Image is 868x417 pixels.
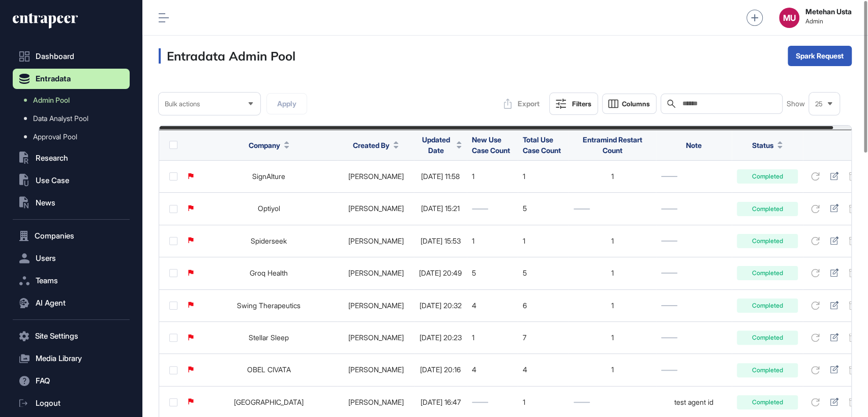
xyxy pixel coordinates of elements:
[419,366,462,374] div: [DATE] 20:16
[165,100,200,108] span: Bulk actions
[815,100,823,108] span: 25
[498,94,545,114] button: Export
[419,134,462,156] button: Updated Date
[686,141,702,150] span: Note
[35,232,74,240] span: Companies
[523,135,561,155] span: Total Use Case Count
[805,8,852,16] strong: Metehan Usta
[348,365,404,374] a: [PERSON_NAME]
[523,237,563,245] div: 1
[18,109,130,128] a: Data Analyst Pool
[472,135,510,155] span: New Use Case Count
[13,46,130,67] a: Dashboard
[574,366,651,374] div: 1
[353,140,390,151] span: Created By
[36,399,61,407] span: Logout
[574,172,651,181] div: 1
[36,377,50,385] span: FAQ
[419,398,462,406] div: [DATE] 16:47
[13,148,130,168] button: Research
[523,269,563,277] div: 5
[36,299,66,307] span: AI Agent
[247,365,291,374] a: OBEL CIVATA
[737,395,798,409] div: Completed
[549,93,598,115] button: Filters
[472,366,513,374] div: 4
[574,269,651,277] div: 1
[234,398,304,406] a: [GEOGRAPHIC_DATA]
[13,393,130,413] a: Logout
[472,334,513,342] div: 1
[36,176,69,185] span: Use Case
[237,301,301,310] a: Swing Therapeutics
[13,371,130,391] button: FAQ
[523,204,563,213] div: 5
[737,202,798,216] div: Completed
[583,135,642,155] span: Entramind Restart Count
[36,154,68,162] span: Research
[249,140,280,151] span: Company
[36,277,58,285] span: Teams
[523,172,563,181] div: 1
[419,204,462,213] div: [DATE] 15:21
[13,348,130,369] button: Media Library
[36,354,82,363] span: Media Library
[36,75,71,83] span: Entradata
[18,128,130,146] a: Approval Pool
[472,172,513,181] div: 1
[419,269,462,277] div: [DATE] 20:49
[472,269,513,277] div: 5
[348,236,404,245] a: [PERSON_NAME]
[36,254,56,262] span: Users
[13,248,130,269] button: Users
[252,172,285,181] a: SignAIture
[13,326,130,346] button: Site Settings
[348,204,404,213] a: [PERSON_NAME]
[348,301,404,310] a: [PERSON_NAME]
[13,170,130,191] button: Use Case
[348,269,404,277] a: [PERSON_NAME]
[18,91,130,109] a: Admin Pool
[523,302,563,310] div: 6
[33,114,88,123] span: Data Analyst Pool
[779,8,799,28] button: MU
[574,334,651,342] div: 1
[737,234,798,248] div: Completed
[13,226,130,246] button: Companies
[13,69,130,89] button: Entradata
[523,398,563,406] div: 1
[13,193,130,213] button: News
[737,363,798,377] div: Completed
[419,237,462,245] div: [DATE] 15:53
[348,172,404,181] a: [PERSON_NAME]
[250,269,288,277] a: Groq Health
[572,100,591,108] div: Filters
[249,333,289,342] a: Stellar Sleep
[805,18,852,25] span: Admin
[36,52,74,61] span: Dashboard
[737,331,798,345] div: Completed
[737,266,798,280] div: Completed
[661,398,727,406] div: test agent id
[752,140,773,151] span: Status
[13,271,130,291] button: Teams
[13,293,130,313] button: AI Agent
[419,134,453,156] span: Updated Date
[159,48,295,64] h3: Entradata Admin Pool
[523,366,563,374] div: 4
[752,140,783,151] button: Status
[249,140,289,151] button: Company
[419,334,462,342] div: [DATE] 20:23
[353,140,399,151] button: Created By
[36,199,55,207] span: News
[472,302,513,310] div: 4
[737,169,798,184] div: Completed
[574,302,651,310] div: 1
[472,237,513,245] div: 1
[251,236,287,245] a: Spiderseek
[35,332,78,340] span: Site Settings
[602,94,656,114] button: Columns
[33,96,70,104] span: Admin Pool
[787,100,805,108] span: Show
